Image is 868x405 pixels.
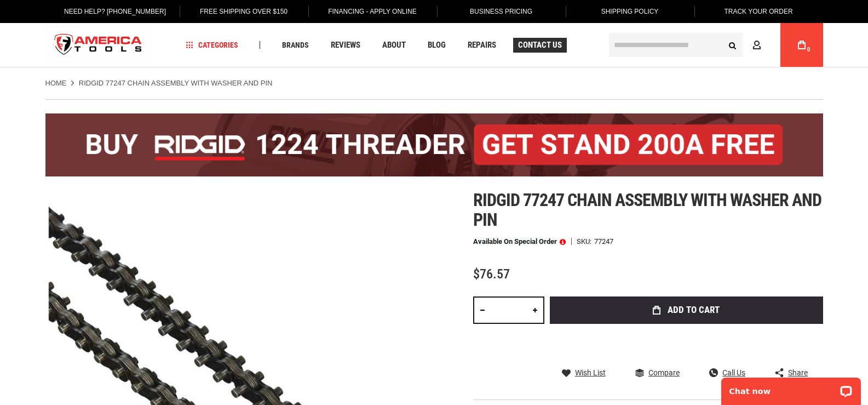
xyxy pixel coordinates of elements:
[714,370,868,405] iframe: LiveChat chat widget
[550,296,823,324] button: Add to Cart
[463,38,501,53] a: Repairs
[282,41,309,49] span: Brands
[45,78,67,88] a: Home
[788,369,808,377] span: Share
[513,38,567,53] a: Contact Us
[518,41,562,49] span: Contact Us
[722,369,745,377] span: Call Us
[277,38,314,53] a: Brands
[601,8,659,15] span: Shipping Policy
[709,368,745,378] a: Call Us
[575,369,606,377] span: Wish List
[791,23,812,67] a: 0
[722,35,743,55] button: Search
[562,368,606,378] a: Wish List
[45,113,823,176] img: BOGO: Buy the RIDGID® 1224 Threader (26092), get the 92467 200A Stand FREE!
[45,25,152,66] a: store logo
[423,38,451,53] a: Blog
[382,41,406,49] span: About
[326,38,365,53] a: Reviews
[428,41,446,49] span: Blog
[331,41,360,49] span: Reviews
[473,190,822,230] span: Ridgid 77247 chain assembly with washer and pin
[79,79,273,87] strong: RIDGID 77247 CHAIN ASSEMBLY WITH WASHER AND PIN
[186,41,238,49] span: Categories
[577,238,594,245] strong: SKU
[807,47,810,53] span: 0
[468,41,496,49] span: Repairs
[635,368,680,378] a: Compare
[648,369,680,377] span: Compare
[45,25,152,66] img: America Tools
[473,266,510,282] span: $76.57
[377,38,411,53] a: About
[548,327,825,359] iframe: Secure express checkout frame
[473,238,566,246] p: Available on Special Order
[594,238,613,245] div: 77247
[181,38,243,53] a: Categories
[668,305,720,315] span: Add to Cart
